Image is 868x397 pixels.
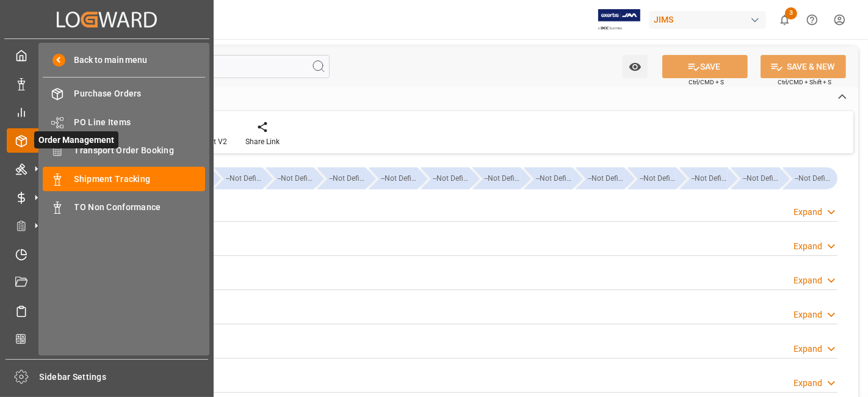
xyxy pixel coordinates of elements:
[43,110,205,134] a: PO Line Items
[433,167,469,189] div: --Not Defined--
[794,274,822,287] div: Expand
[771,6,798,34] button: show 3 new notifications
[472,167,521,189] div: --Not Defined--
[74,144,206,157] span: Transport Order Booking
[329,167,366,189] div: --Not Defined--
[794,343,822,355] div: Expand
[798,6,826,34] button: Help Center
[266,167,314,189] div: --Not Defined--
[214,167,262,189] div: --Not Defined--
[588,167,624,189] div: --Not Defined--
[7,327,207,351] a: CO2 Calculator
[7,242,207,266] a: Timeslot Management V2
[785,7,797,20] span: 3
[74,116,206,129] span: PO Line Items
[7,299,207,322] a: Sailing Schedules
[43,195,205,219] a: TO Non Conformance
[795,167,831,189] div: --Not Defined--
[623,55,648,78] button: open menu
[43,82,205,106] a: Purchase Orders
[40,371,209,384] span: Sidebar Settings
[536,167,573,189] div: --Not Defined--
[662,55,748,78] button: SAVE
[761,55,846,78] button: SAVE & NEW
[317,167,366,189] div: --Not Defined--
[369,167,418,189] div: --Not Defined--
[794,377,822,390] div: Expand
[278,167,314,189] div: --Not Defined--
[778,78,831,87] span: Ctrl/CMD + Shift + S
[649,11,766,29] div: JIMS
[485,167,521,189] div: --Not Defined--
[381,167,418,189] div: --Not Defined--
[627,167,676,189] div: --Not Defined--
[679,167,728,189] div: --Not Defined--
[689,78,724,87] span: Ctrl/CMD + S
[640,167,676,189] div: --Not Defined--
[7,271,207,294] a: Document Management
[731,167,779,189] div: --Not Defined--
[74,87,206,100] span: Purchase Orders
[576,167,624,189] div: --Not Defined--
[743,167,779,189] div: --Not Defined--
[43,167,205,191] a: Shipment Tracking
[34,131,118,148] span: Order Management
[65,54,148,67] span: Back to main menu
[524,167,573,189] div: --Not Defined--
[226,167,262,189] div: --Not Defined--
[74,201,206,214] span: TO Non Conformance
[692,167,728,189] div: --Not Defined--
[598,9,640,31] img: Exertis%20JAM%20-%20Email%20Logo.jpg_1722504956.jpg
[245,136,280,147] div: Share Link
[794,240,822,253] div: Expand
[783,167,837,189] div: --Not Defined--
[7,43,207,67] a: My Cockpit
[43,139,205,162] a: Transport Order Booking
[421,167,469,189] div: --Not Defined--
[7,100,207,124] a: My Reports
[794,206,822,219] div: Expand
[7,71,207,95] a: Data Management
[74,173,206,186] span: Shipment Tracking
[649,8,771,31] button: JIMS
[794,308,822,321] div: Expand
